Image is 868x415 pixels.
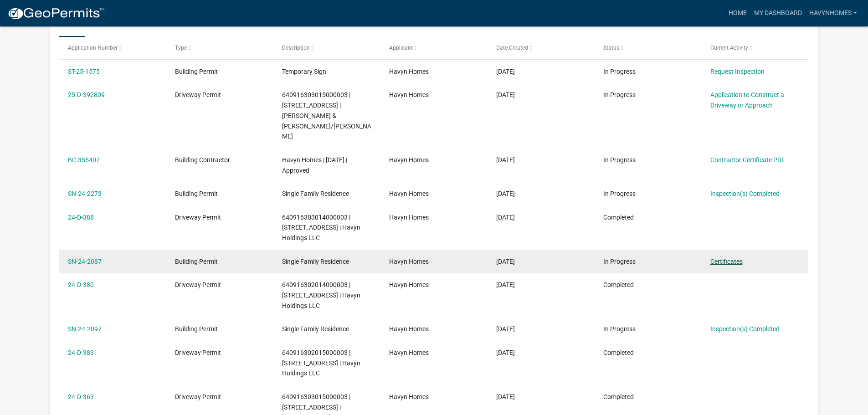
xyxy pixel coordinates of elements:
[603,214,634,221] span: Completed
[175,281,221,288] span: Driveway Permit
[710,325,780,333] a: Inspection(s) Completed
[496,156,515,164] span: 12/31/2024
[603,156,636,164] span: In Progress
[175,325,218,333] span: Building Permit
[488,37,595,59] datatable-header-cell: Date Created
[273,37,380,59] datatable-header-cell: Description
[175,214,221,221] span: Driveway Permit
[389,281,429,288] span: Havyn Homes
[68,214,94,221] a: 24-D-388
[710,45,748,51] span: Current Activity
[496,68,515,75] span: 08/21/2025
[701,37,808,59] datatable-header-cell: Current Activity
[68,325,102,333] a: SN-24-2097
[389,156,429,164] span: Havyn Homes
[282,91,371,140] span: 640916303015000003 | 308 Apple Grove Ln | Mohoi Jason & Tominov Michelle/JT
[68,91,105,98] a: 25-D-392809
[750,5,806,22] a: My Dashboard
[496,281,515,288] span: 10/18/2024
[282,349,360,377] span: 640916302015000003 | 303 Apple Grove Ln | Havyn Holdings LLC
[496,190,515,197] span: 11/20/2024
[710,156,785,164] a: Contractor Certificate PDF
[389,68,429,75] span: Havyn Homes
[725,5,750,22] a: Home
[282,68,326,75] span: Temporary Sign
[496,325,515,333] span: 10/17/2024
[496,214,515,221] span: 11/20/2024
[175,190,218,197] span: Building Permit
[496,393,515,400] span: 08/28/2024
[175,258,218,265] span: Building Permit
[389,325,429,333] span: Havyn Homes
[710,91,784,109] a: Application to Construct a Driveway or Approach
[710,68,765,75] a: Request Inspection
[282,190,349,197] span: Single Family Residence
[603,190,636,197] span: In Progress
[282,325,349,333] span: Single Family Residence
[68,258,102,265] a: SN-24-2087
[175,156,230,164] span: Building Contractor
[175,45,187,51] span: Type
[68,68,100,75] a: ST-25-1575
[282,156,347,174] span: Havyn Homes | 01/01/2025 | Approved
[68,349,94,356] a: 24-D-383
[68,393,94,400] a: 24-D-363
[68,45,118,51] span: Application Number
[496,349,515,356] span: 10/17/2024
[603,91,636,98] span: In Progress
[175,393,221,400] span: Driveway Permit
[603,349,634,356] span: Completed
[496,91,515,98] span: 03/21/2025
[389,190,429,197] span: Havyn Homes
[68,156,100,164] a: BC-355407
[175,68,218,75] span: Building Permit
[389,214,429,221] span: Havyn Homes
[603,45,619,51] span: Status
[389,258,429,265] span: Havyn Homes
[389,45,413,51] span: Applicant
[389,393,429,400] span: Havyn Homes
[59,37,166,59] datatable-header-cell: Application Number
[594,37,701,59] datatable-header-cell: Status
[603,393,634,400] span: Completed
[806,5,861,22] a: havynhomes
[710,190,780,197] a: Inspection(s) Completed
[389,349,429,356] span: Havyn Homes
[282,281,360,309] span: 640916302014000003 | 305 Apple Grove Ln | Havyn Holdings LLC
[380,37,488,59] datatable-header-cell: Applicant
[175,91,221,98] span: Driveway Permit
[389,91,429,98] span: Havyn Homes
[603,281,634,288] span: Completed
[603,258,636,265] span: In Progress
[282,45,310,51] span: Description
[175,349,221,356] span: Driveway Permit
[603,325,636,333] span: In Progress
[68,281,94,288] a: 24-D-380
[68,190,102,197] a: SN-24-2273
[282,214,360,242] span: 640916303014000003 | 306 Apple Grove Ln | Havyn Holdings LLC
[710,258,743,265] a: Certificates
[496,258,515,265] span: 10/18/2024
[496,45,528,51] span: Date Created
[166,37,273,59] datatable-header-cell: Type
[282,258,349,265] span: Single Family Residence
[603,68,636,75] span: In Progress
